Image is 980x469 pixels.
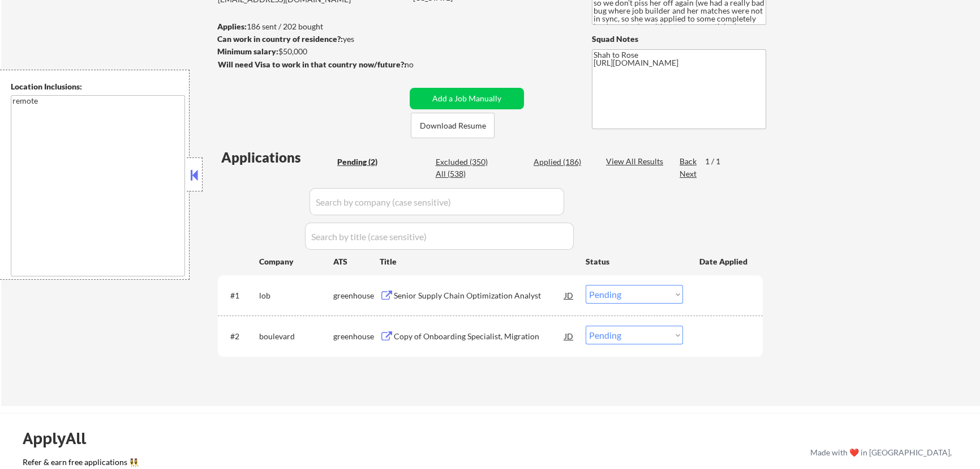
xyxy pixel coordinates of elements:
div: Applications [221,151,333,164]
div: Applied (186) [534,156,590,168]
div: Location Inclusions: [11,81,185,92]
div: ApplyAll [23,429,99,448]
strong: Can work in country of residence?: [217,34,343,44]
div: greenhouse [333,290,380,301]
div: yes [217,33,402,45]
input: Search by title (case sensitive) [305,223,574,250]
div: #1 [230,290,250,301]
div: Title [380,256,575,267]
input: Search by company (case sensitive) [310,188,564,215]
div: Date Applied [699,256,749,267]
div: no [405,59,437,70]
div: Back [680,156,698,167]
div: ATS [333,256,380,267]
div: Company [259,256,333,267]
div: View All Results [606,156,667,167]
div: greenhouse [333,331,380,342]
div: JD [564,285,575,305]
div: Copy of Onboarding Specialist, Migration [394,331,565,342]
div: 186 sent / 202 bought [217,21,406,32]
div: Senior Supply Chain Optimization Analyst [394,290,565,301]
div: boulevard [259,331,333,342]
div: $50,000 [217,46,406,57]
button: Download Resume [411,113,495,138]
div: 1 / 1 [705,156,731,167]
div: lob [259,290,333,301]
strong: Will need Visa to work in that country now/future?: [218,59,406,69]
div: JD [564,326,575,346]
div: #2 [230,331,250,342]
div: All (538) [435,168,492,180]
div: Status [586,251,683,271]
strong: Minimum salary: [217,46,278,56]
div: Excluded (350) [435,156,492,168]
strong: Applies: [217,22,247,31]
button: Add a Job Manually [410,88,524,109]
div: Squad Notes [592,33,766,45]
div: Next [680,168,698,180]
div: Pending (2) [337,156,394,168]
